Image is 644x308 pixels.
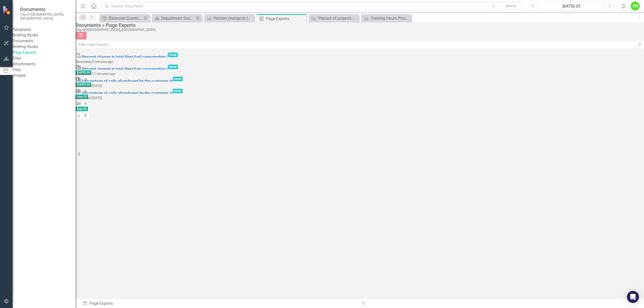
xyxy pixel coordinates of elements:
a: Percent of projects on budget and on schedule [310,15,358,21]
div: CH [75,101,183,107]
small: City of [GEOGRAPHIC_DATA], [GEOGRAPHIC_DATA] [20,12,70,21]
a: Briefing Books [13,44,75,50]
span: Aug-22 [75,107,88,111]
div: Department Scorecard [161,15,194,21]
a: Percentage of calls abandoned by the customer in [82,91,173,96]
div: Training Hours Provided per FTE in Public Works Department [371,15,410,21]
div: Balanced Scorecard [109,15,142,21]
a: Briefing Books [13,32,75,38]
button: CH [631,2,640,11]
div: Templates [13,27,75,33]
img: ClearPoint Strategy [3,6,11,15]
a: Percent change in total fleet fuel consumption (as compared to same period prior year) [205,15,253,21]
span: Detail [168,65,178,69]
span: [DATE]-25 [75,70,91,75]
input: Filter Page Exports... [75,40,635,49]
a: Balanced Scorecard [101,15,142,21]
small: Generated 8 minutes ago [75,60,113,64]
span: Detail [173,77,183,81]
input: Search ClearPoint... [102,2,525,11]
div: Files [13,56,75,61]
span: [DATE]-25 [75,82,91,87]
button: Search [498,3,523,10]
div: Percent change in total fleet fuel consumption (as compared to same period prior year) [214,15,253,21]
div: Page Exports [83,301,356,306]
a: Attachments [13,61,75,67]
small: Generated [DATE] [75,96,102,100]
small: Generated [DATE] [75,84,102,88]
a: Percent change in total fleet fuel consumption ( [82,55,168,59]
div: [DATE]-25 [541,3,602,9]
a: Training Hours Provided per FTE in Public Works Department [362,15,410,21]
div: Open Intercom Messenger [627,291,639,303]
button: [DATE]-25 [539,2,603,11]
span: Documents [20,6,70,12]
div: Percent of projects on budget and on schedule [318,15,358,21]
a: Department Scorecard [153,15,194,21]
a: Percent change in total fleet fuel consumption ( [82,67,168,71]
span: Search [505,4,516,8]
div: Page Exports [266,16,305,22]
a: Files [13,67,75,73]
span: Detail [173,89,183,93]
a: Page Exports [13,50,75,56]
div: City of [GEOGRAPHIC_DATA], [GEOGRAPHIC_DATA] [75,28,641,32]
span: Detail [168,53,178,57]
a: Percentage of calls abandoned by the customer in [82,79,173,83]
div: Documents [13,38,75,44]
a: Images [13,73,75,78]
span: Aug-22 [75,95,88,99]
div: Documents » Page Exports [75,22,641,28]
small: Generated 11 minutes ago [75,72,115,76]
